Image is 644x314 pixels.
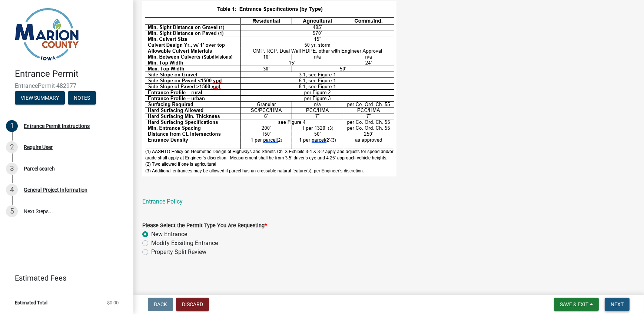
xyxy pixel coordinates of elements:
span: Next [611,301,624,307]
div: 5 [6,205,18,217]
wm-modal-confirm: Notes [68,95,96,101]
img: image_e0628239-8c39-4fc2-abf7-6a7c4c533e42.png [142,1,396,176]
img: Marion County, Iowa [15,8,79,61]
div: Entrance Permit Instructions [24,123,90,129]
div: General Project Information [24,187,87,192]
label: New Entrance [151,230,187,239]
span: $0.00 [107,300,119,305]
label: Property Split Review [151,248,206,257]
label: Modify Exisiting Entrance [151,239,218,248]
button: Back [148,298,173,311]
button: Next [605,298,630,311]
a: Entrance Policy [142,198,183,205]
button: Notes [68,91,96,105]
span: EntrancePermit-482977 [15,82,119,89]
span: Back [154,301,167,307]
span: Estimated Total [15,300,47,305]
div: 4 [6,184,18,196]
wm-modal-confirm: Summary [15,95,65,101]
div: 1 [6,120,18,132]
label: Please Select the Permit Type You Are Requesting [142,223,267,228]
span: Save & Exit [560,301,588,307]
a: Estimated Fees [6,271,122,285]
div: 2 [6,141,18,153]
h4: Entrance Permit [15,69,127,79]
button: Discard [176,298,209,311]
div: 3 [6,163,18,175]
button: Save & Exit [554,298,599,311]
div: Parcel search [24,166,55,171]
div: Require User [24,145,53,150]
button: View Summary [15,91,65,105]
